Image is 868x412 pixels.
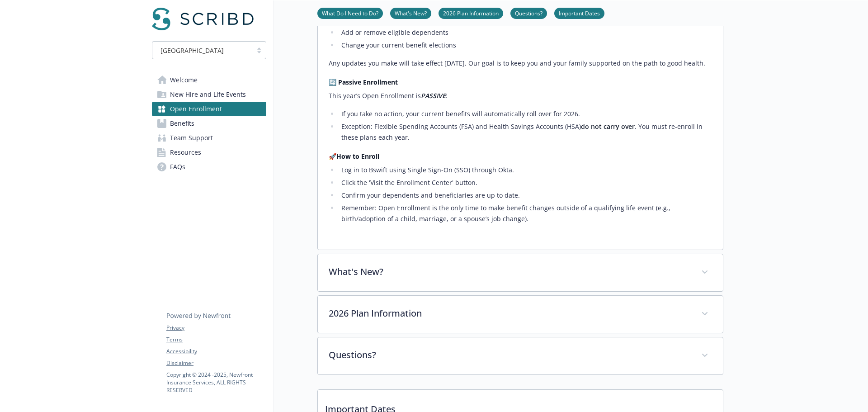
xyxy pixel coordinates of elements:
span: [GEOGRAPHIC_DATA] [160,46,224,55]
span: Team Support [170,131,213,145]
strong: 🔄 Passive Enrollment [329,78,398,86]
h4: 🚀 [329,152,712,161]
a: New Hire and Life Events [152,87,266,102]
a: What's New? [390,9,431,17]
strong: PASSIVE [421,91,446,100]
span: FAQs [170,160,185,174]
p: Any updates you make will take effect [DATE]. Our goal is to keep you and your family supported o... [329,58,712,69]
strong: How to Enroll [336,152,379,161]
li: Exception: Flexible Spending Accounts (FSA) and Health Savings Accounts (HSA) . You must re-enrol... [339,121,712,143]
p: What's New? [329,265,690,279]
li: Click the 'Visit the Enrollment Center' button. [339,177,712,188]
a: Accessibility [166,347,266,355]
div: 2026 Plan Information [318,296,723,333]
li: Log in to Bswift using Single Sign-On (SSO) through Okta. [339,165,712,175]
li: Confirm your dependents and beneficiaries are up to date. [339,190,712,201]
li: Add or remove eligible dependents [339,27,712,38]
a: Privacy [166,324,266,332]
p: This year’s Open Enrollment is : [329,90,712,101]
div: Questions? [318,337,723,374]
a: Open Enrollment [152,102,266,116]
li: Remember: Open Enrollment is the only time to make benefit changes outside of a qualifying life e... [339,203,712,224]
span: Open Enrollment [170,102,222,116]
a: Terms [166,336,266,344]
a: Important Dates [554,9,604,17]
p: Copyright © 2024 - 2025 , Newfront Insurance Services, ALL RIGHTS RESERVED [166,371,266,394]
li: If you take no action, your current benefits will automatically roll over for 2026. [339,109,712,119]
span: Resources [170,145,201,160]
strong: do not carry over [581,122,635,131]
li: Change your current benefit elections [339,40,712,51]
a: 2026 Plan Information [439,9,503,17]
a: Disclaimer [166,359,266,367]
a: FAQs [152,160,266,174]
a: What Do I Need to Do? [317,9,383,17]
span: Benefits [170,116,194,131]
p: Questions? [329,348,690,362]
a: Welcome [152,73,266,87]
span: Welcome [170,73,198,87]
a: Resources [152,145,266,160]
a: Questions? [510,9,547,17]
p: 2026 Plan Information [329,307,690,320]
div: What's New? [318,254,723,291]
span: [GEOGRAPHIC_DATA] [157,46,248,55]
a: Benefits [152,116,266,131]
span: New Hire and Life Events [170,87,246,102]
a: Team Support [152,131,266,145]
